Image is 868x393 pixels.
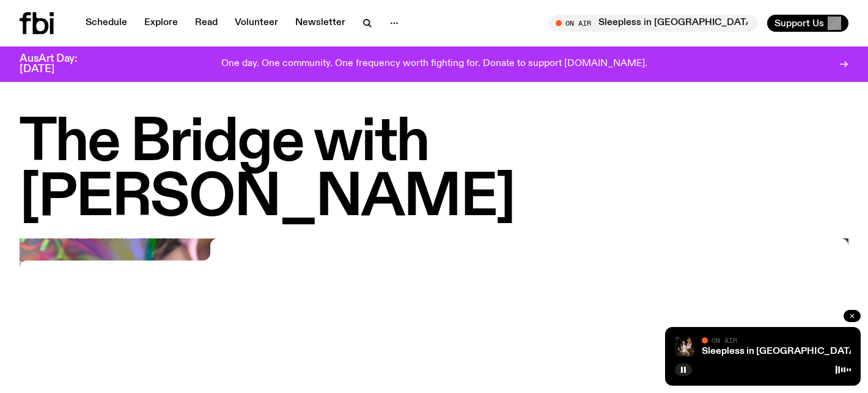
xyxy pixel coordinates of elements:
[221,59,647,70] p: One day. One community. One frequency worth fighting for. Donate to support [DOMAIN_NAME].
[188,15,225,32] a: Read
[767,15,848,32] button: Support Us
[20,54,98,75] h3: AusArt Day: [DATE]
[137,15,185,32] a: Explore
[20,116,848,226] h1: The Bridge with [PERSON_NAME]
[774,18,824,29] span: Support Us
[712,336,737,344] span: On Air
[675,337,694,356] img: Marcus Whale is on the left, bent to his knees and arching back with a gleeful look his face He i...
[227,15,285,32] a: Volunteer
[550,15,757,32] button: On AirSleepless in [GEOGRAPHIC_DATA]
[702,347,859,356] a: Sleepless in [GEOGRAPHIC_DATA]
[78,15,134,32] a: Schedule
[288,15,353,32] a: Newsletter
